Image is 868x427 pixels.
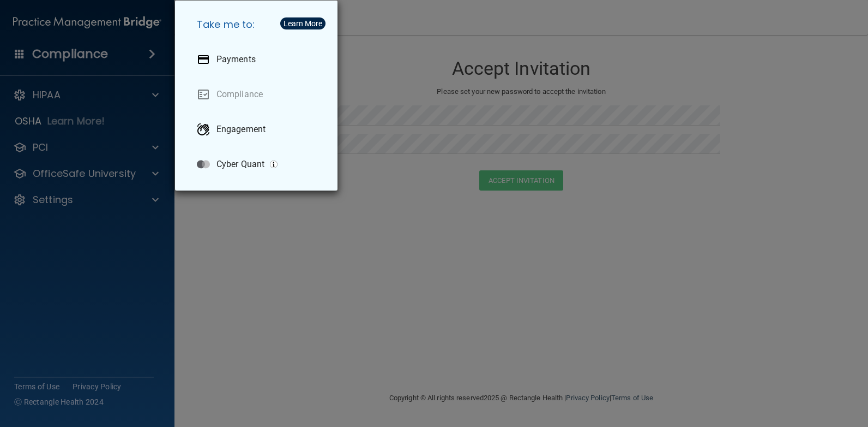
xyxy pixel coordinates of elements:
h5: Take me to: [188,9,329,40]
p: Payments [216,54,256,65]
p: Cyber Quant [216,159,264,170]
button: Learn More [280,17,325,29]
iframe: Drift Widget Chat Controller [679,349,855,393]
a: Cyber Quant [188,149,329,180]
p: Engagement [216,124,266,135]
a: Engagement [188,114,329,145]
a: Compliance [188,79,329,110]
div: Learn More [284,20,322,27]
a: Payments [188,44,329,75]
